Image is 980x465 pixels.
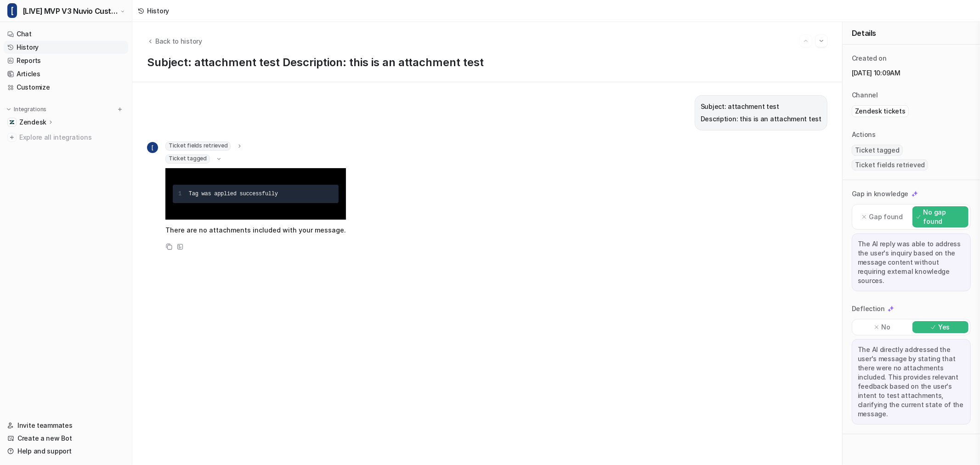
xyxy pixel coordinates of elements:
p: There are no attachments included with your message. [165,225,346,236]
p: No gap found [923,208,964,226]
p: Integrations [14,106,46,113]
p: Deflection [852,304,885,313]
a: Invite teammates [4,419,128,432]
span: Ticket fields retrieved [165,142,231,151]
div: 1 [178,188,181,199]
span: Explore all integrations [19,130,125,145]
p: Gap found [869,212,903,221]
span: Ticket fields retrieved [852,159,928,170]
a: Customize [4,81,128,94]
span: Tag was applied successfully [189,191,278,197]
img: explore all integrations [7,133,17,142]
span: Ticket tagged [165,154,210,164]
button: Go to previous session [800,35,812,47]
a: Explore all integrations [4,131,128,144]
span: [ [147,142,158,153]
p: Subject: attachment test Description: this is an attachment test [147,56,827,69]
img: expand menu [6,106,12,113]
a: History [4,41,128,54]
p: Zendesk tickets [855,107,906,116]
img: Zendesk [9,119,15,125]
img: Next session [818,37,825,45]
span: [ [7,3,17,18]
div: History [147,6,169,16]
a: Articles [4,68,128,80]
button: Integrations [4,105,49,114]
p: No [882,323,890,332]
a: Reports [4,54,128,67]
a: Create a new Bot [4,432,128,445]
span: [LIVE] MVP V3 Nuvio Customer Service Bot [23,5,119,17]
p: Description: this is an attachment test [701,113,821,125]
p: Gap in knowledge [852,189,909,198]
span: Back to history [155,36,202,46]
p: Channel [852,91,878,100]
button: Back to history [147,36,202,46]
span: Ticket tagged [852,145,903,156]
div: Details [843,22,980,45]
a: Help and support [4,445,128,458]
img: Previous session [803,37,809,45]
p: Actions [852,130,876,139]
button: Go to next session [816,35,827,47]
div: The AI directly addressed the user's message by stating that there were no attachments included. ... [852,339,971,425]
img: menu_add.svg [117,106,123,113]
p: Created on [852,54,887,63]
p: Zendesk [19,118,46,127]
p: Subject: attachment test [701,101,821,112]
div: The AI reply was able to address the user's inquiry based on the message content without requirin... [852,233,971,291]
p: Yes [938,323,950,332]
p: [DATE] 10:09AM [852,68,971,78]
a: Chat [4,28,128,40]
